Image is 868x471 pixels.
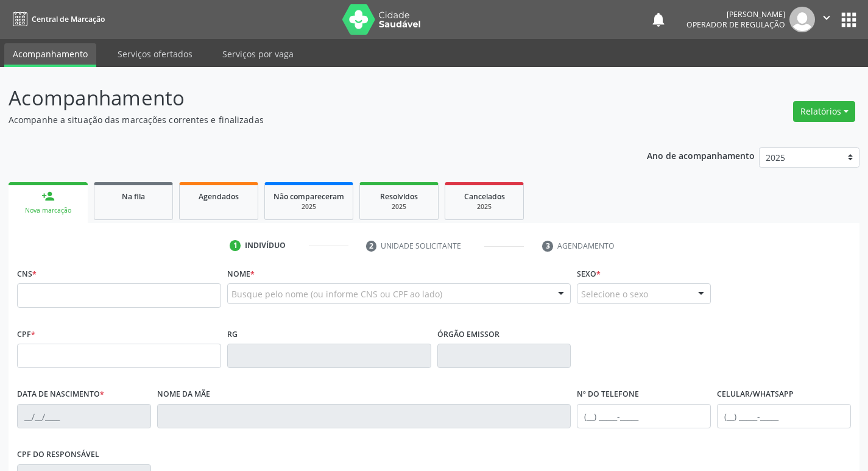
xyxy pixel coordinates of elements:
div: 2025 [454,202,515,211]
label: RG [227,325,238,344]
div: [PERSON_NAME] [686,9,785,19]
p: Acompanhe a situação das marcações correntes e finalizadas [9,113,604,126]
button:  [815,7,838,32]
label: Órgão emissor [437,325,499,344]
a: Central de Marcação [9,9,105,29]
label: CPF [17,325,35,344]
span: Cancelados [464,191,505,202]
a: Acompanhamento [4,43,96,67]
input: __/__/____ [17,404,151,428]
span: Resolvidos [380,191,418,202]
a: Serviços ofertados [109,43,201,65]
p: Acompanhamento [9,83,604,113]
label: Nº do Telefone [577,385,639,404]
button: apps [838,9,859,30]
div: 2025 [273,202,344,211]
input: (__) _____-_____ [577,404,711,428]
div: 1 [230,240,241,251]
a: Serviços por vaga [214,43,302,65]
img: img [789,7,815,32]
button: Relatórios [793,101,855,122]
div: 2025 [369,202,429,211]
div: person_add [41,189,55,203]
span: Central de Marcação [32,14,105,24]
span: Na fila [122,191,145,202]
label: CNS [17,264,37,283]
input: (__) _____-_____ [717,404,851,428]
label: Nome [227,264,255,283]
i:  [820,11,833,24]
span: Não compareceram [273,191,344,202]
label: CPF do responsável [17,445,99,464]
button: notifications [650,11,667,28]
label: Data de nascimento [17,385,104,404]
div: Nova marcação [17,206,79,215]
div: Indivíduo [245,240,286,251]
label: Nome da mãe [157,385,210,404]
span: Selecione o sexo [581,288,648,300]
span: Busque pelo nome (ou informe CNS ou CPF ao lado) [231,288,442,300]
span: Agendados [199,191,239,202]
span: Operador de regulação [686,19,785,30]
label: Celular/WhatsApp [717,385,794,404]
p: Ano de acompanhamento [647,147,755,163]
label: Sexo [577,264,601,283]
